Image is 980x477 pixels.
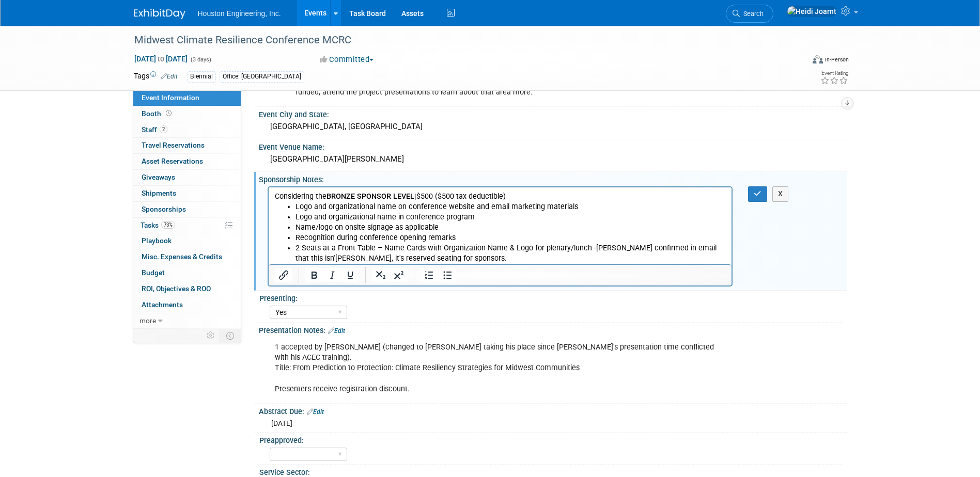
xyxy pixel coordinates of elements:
[259,172,847,185] div: Sponsorship Notes:
[271,419,292,427] span: [DATE]
[740,10,764,18] span: Search
[139,316,156,325] span: more
[726,5,773,23] a: Search
[141,221,175,229] span: Tasks
[133,154,241,169] a: Asset Reservations
[220,71,304,82] div: Office: [GEOGRAPHIC_DATA]
[133,265,241,281] a: Budget
[372,268,390,282] button: Subscript
[133,313,241,329] a: more
[131,31,788,50] div: Midwest Climate Resilience Conference MCRC
[743,54,849,69] div: Event Format
[259,404,847,417] div: Abstract Due:
[134,71,178,83] td: Tags
[164,109,174,117] span: Booth not reserved yet
[134,54,188,63] span: [DATE] [DATE]
[142,141,205,149] span: Travel Reservations
[142,109,174,118] span: Booth
[142,284,211,293] span: ROI, Objectives & ROO
[259,107,847,120] div: Event City and State:
[133,281,241,297] a: ROI, Objectives & ROO
[142,252,222,261] span: Misc. Expenses & Credits
[202,329,220,342] td: Personalize Event Tab Strip
[142,300,183,309] span: Attachments
[307,408,324,416] a: Edit
[267,119,839,135] div: [GEOGRAPHIC_DATA], [GEOGRAPHIC_DATA]
[142,173,175,181] span: Giveaways
[142,93,199,102] span: Event Information
[133,122,241,138] a: Staff2
[269,187,732,264] iframe: Rich Text Area
[390,268,408,282] button: Superscript
[133,218,241,233] a: Tasks73%
[133,106,241,122] a: Booth
[142,157,203,165] span: Asset Reservations
[328,327,345,335] a: Edit
[134,9,185,19] img: ExhibitDay
[259,139,847,152] div: Event Venue Name:
[772,186,789,201] button: X
[133,90,241,106] a: Event Information
[275,268,292,282] button: Insert/edit link
[813,55,823,63] img: Format-Inperson.png
[161,221,175,229] span: 73%
[439,268,456,282] button: Bullet list
[142,268,165,277] span: Budget
[156,55,166,63] span: to
[787,6,837,17] img: Heidi Joarnt
[133,297,241,313] a: Attachments
[142,189,176,197] span: Shipments
[160,125,167,133] span: 2
[133,249,241,265] a: Misc. Expenses & Credits
[142,205,186,213] span: Sponsorships
[341,268,359,282] button: Underline
[323,268,341,282] button: Italic
[142,236,172,245] span: Playbook
[316,54,378,65] button: Committed
[421,268,438,282] button: Numbered list
[259,291,842,304] div: Presenting:
[825,56,849,63] div: In-Person
[190,56,211,63] span: (3 days)
[305,268,323,282] button: Bold
[187,71,216,82] div: Biennial
[133,170,241,185] a: Giveaways
[220,329,241,342] td: Toggle Event Tabs
[820,71,848,76] div: Event Rating
[268,337,733,399] div: 1 accepted by [PERSON_NAME] (changed to [PERSON_NAME] taking his place since [PERSON_NAME]'s pres...
[259,323,847,336] div: Presentation Notes:
[161,73,178,80] a: Edit
[259,433,842,446] div: Preapproved:
[133,202,241,217] a: Sponsorships
[142,125,167,134] span: Staff
[267,151,839,167] div: [GEOGRAPHIC_DATA][PERSON_NAME]
[133,138,241,153] a: Travel Reservations
[133,233,241,249] a: Playbook
[198,9,281,18] span: Houston Engineering, Inc.
[133,186,241,201] a: Shipments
